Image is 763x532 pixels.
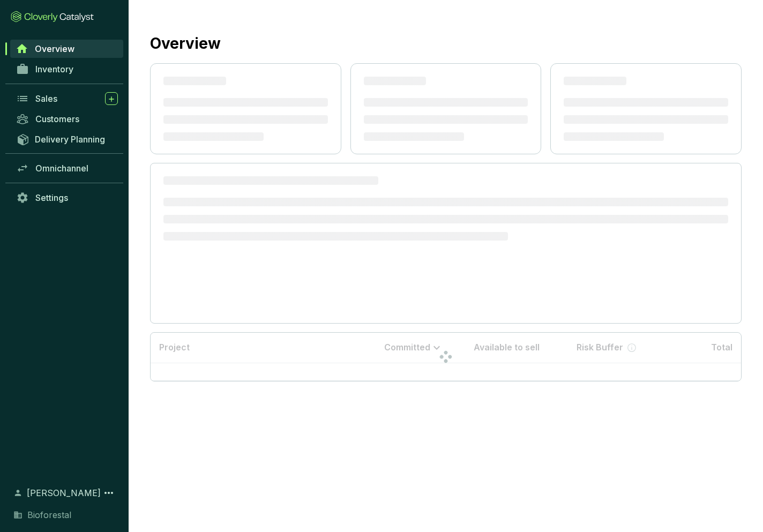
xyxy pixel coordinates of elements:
span: [PERSON_NAME] [27,486,101,499]
a: Inventory [11,60,123,78]
span: Settings [35,192,68,203]
a: Omnichannel [11,159,123,177]
span: Customers [35,114,79,124]
span: Bioforestal [27,508,71,521]
h2: Overview [150,32,221,55]
span: Inventory [35,64,73,74]
span: Overview [35,43,74,54]
a: Customers [11,110,123,128]
a: Sales [11,89,123,108]
span: Sales [35,93,57,104]
a: Settings [11,189,123,207]
a: Overview [10,40,123,58]
a: Delivery Planning [11,130,123,148]
span: Delivery Planning [35,134,105,145]
span: Omnichannel [35,163,88,174]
